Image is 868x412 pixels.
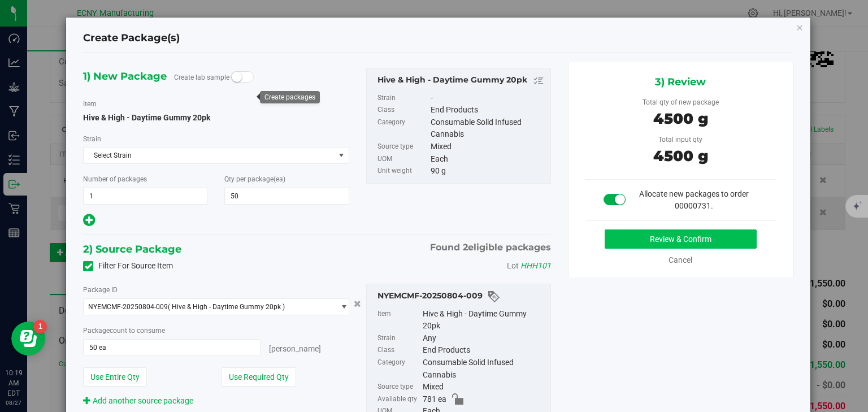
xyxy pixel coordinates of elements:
div: Consumable Solid Infused Cannabis [431,116,545,141]
span: Total qty of new package [643,98,719,106]
div: End Products [431,104,545,116]
span: HHH101 [520,261,551,270]
label: Strain [83,134,101,144]
span: Package to consume [83,327,165,335]
div: NYEMCMF-20250804-009 [377,290,545,303]
span: 4500 g [653,110,708,128]
span: 2 [463,242,468,253]
span: ( Hive & High - Daytime Gummy 20pk ) [168,303,285,311]
div: Mixed [423,381,545,393]
label: Source type [377,381,421,393]
label: Class [377,344,421,357]
label: Filter For Source Item [83,260,173,272]
span: Select Strain [84,148,334,163]
input: 1 [84,188,207,204]
span: Hive & High - Daytime Gummy 20pk [83,113,210,122]
div: Hive & High - Daytime Gummy 20pk [423,308,545,332]
a: Cancel [669,255,692,264]
h4: Create Package(s) [83,31,180,46]
span: select [334,148,348,163]
div: End Products [423,344,545,357]
button: Review & Confirm [605,229,757,249]
label: Strain [377,92,428,105]
div: Create packages [264,93,315,101]
iframe: Resource center [11,322,45,355]
span: Add new output [83,218,95,227]
a: Add another source package [83,396,193,405]
span: Qty per package [224,175,285,183]
span: Total input qty [658,136,702,144]
input: 50 ea [84,340,259,355]
span: 2) Source Package [83,241,181,258]
span: (ea) [274,175,285,183]
span: Allocate new packages to order 00000731. [639,189,749,210]
input: 50 [225,188,348,204]
label: Source type [377,141,428,153]
label: Unit weight [377,165,428,177]
span: [PERSON_NAME] [269,344,321,353]
span: Number of packages [83,175,147,183]
span: Package ID [83,286,118,294]
button: Cancel button [350,296,364,312]
span: count [110,327,127,335]
span: 4500 g [653,147,708,165]
iframe: Resource center unread badge [33,320,47,333]
label: Category [377,116,428,141]
span: 781 ea [423,393,446,406]
div: 90 g [431,165,545,177]
div: Each [431,153,545,166]
label: Item [83,99,97,109]
div: Consumable Solid Infused Cannabis [423,357,545,381]
button: Use Entire Qty [83,367,147,387]
div: - [431,92,545,105]
span: 3) Review [655,73,706,90]
button: Use Required Qty [222,367,296,387]
span: NYEMCMF-20250804-009 [88,303,168,311]
label: UOM [377,153,428,166]
span: Found eligible packages [430,241,551,254]
span: Lot [507,261,519,270]
div: Mixed [431,141,545,153]
div: Hive & High - Daytime Gummy 20pk [377,74,545,88]
label: Strain [377,332,421,345]
label: Create lab sample [174,69,229,86]
span: 1) New Package [83,68,167,85]
label: Category [377,357,421,381]
label: Class [377,104,428,116]
span: select [334,299,348,315]
label: Item [377,308,421,332]
div: Any [423,332,545,345]
label: Available qty [377,393,421,406]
